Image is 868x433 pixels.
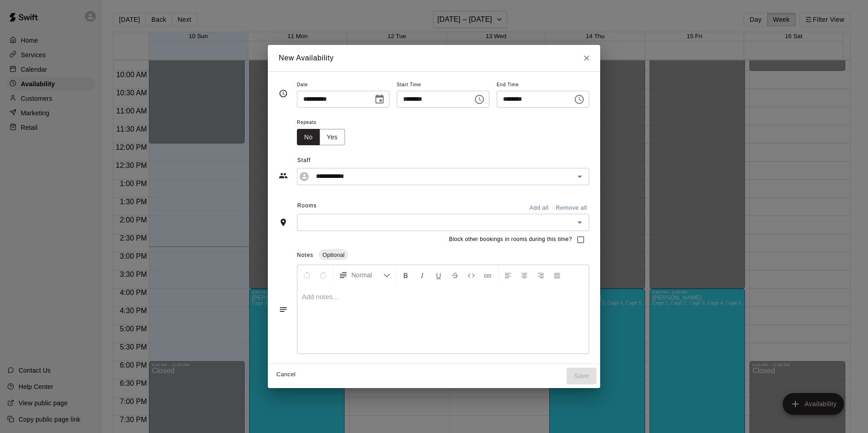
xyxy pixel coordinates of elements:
[297,117,352,129] span: Repeats
[271,368,301,382] button: Cancel
[319,251,348,258] span: Optional
[533,267,548,283] button: Right Align
[398,267,414,283] button: Format Bold
[447,267,463,283] button: Format Strikethrough
[297,129,345,146] div: outlined button group
[480,267,495,283] button: Insert Link
[299,267,315,283] button: Undo
[320,129,345,146] button: Yes
[573,216,586,229] button: Open
[316,267,331,283] button: Redo
[431,267,446,283] button: Format Underline
[297,129,320,146] button: No
[414,267,430,283] button: Format Italics
[397,79,489,91] span: Start Time
[464,267,479,283] button: Insert Code
[297,252,313,258] span: Notes
[578,50,595,66] button: Close
[335,267,394,283] button: Formatting Options
[449,235,572,244] span: Block other bookings in rooms during this time?
[297,79,390,91] span: Date
[279,89,288,98] svg: Timing
[549,267,565,283] button: Justify Align
[279,171,288,180] svg: Staff
[279,52,334,64] h6: New Availability
[470,90,488,108] button: Choose time, selected time is 10:00 AM
[570,90,588,108] button: Choose time, selected time is 6:00 PM
[517,267,532,283] button: Center Align
[370,90,389,108] button: Choose date, selected date is Aug 16, 2025
[279,218,288,227] svg: Rooms
[553,201,589,215] button: Remove all
[497,79,589,91] span: End Time
[351,271,383,280] span: Normal
[524,201,553,215] button: Add all
[279,305,288,314] svg: Notes
[297,202,317,209] span: Rooms
[297,153,589,168] span: Staff
[500,267,516,283] button: Left Align
[573,170,586,183] button: Open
